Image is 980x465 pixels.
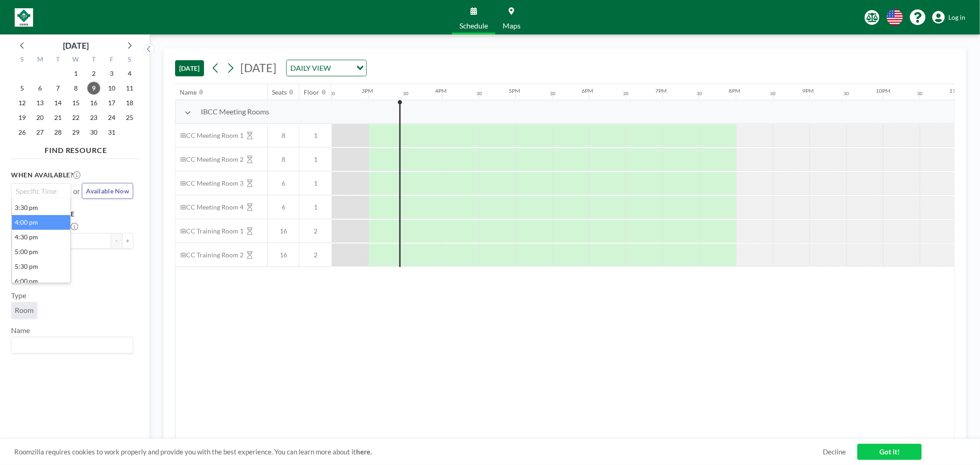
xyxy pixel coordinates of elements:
[948,13,965,22] span: Log in
[34,111,46,124] span: Monday, October 20, 2025
[16,126,28,139] span: Sunday, October 26, 2025
[268,227,299,235] span: 16
[105,67,118,80] span: Friday, October 3, 2025
[13,54,31,66] div: S
[697,91,702,96] div: 30
[49,54,67,66] div: T
[51,126,64,139] span: Tuesday, October 28, 2025
[268,251,299,259] span: 16
[105,82,118,95] span: Friday, October 10, 2025
[729,87,741,94] div: 8PM
[435,87,447,94] div: 4PM
[268,203,299,211] span: 6
[503,22,521,29] span: Maps
[268,131,299,140] span: 8
[176,131,244,140] span: IBCC Meeting Room 1
[69,67,82,80] span: Wednesday, October 1, 2025
[34,82,46,95] span: Monday, October 6, 2025
[176,179,244,187] span: IBCC Meeting Room 3
[11,222,78,231] label: How many people?
[67,54,85,66] div: W
[16,111,28,124] span: Sunday, October 19, 2025
[11,326,30,335] label: Name
[300,203,332,211] span: 1
[362,87,373,94] div: 3PM
[803,87,814,94] div: 9PM
[304,88,320,96] div: Floor
[201,107,269,116] span: IBCC Meeting Rooms
[300,179,332,187] span: 1
[69,82,82,95] span: Wednesday, October 8, 2025
[329,91,335,96] div: 30
[69,96,82,109] span: Wednesday, October 15, 2025
[300,227,332,235] span: 2
[105,126,118,139] span: Friday, October 31, 2025
[82,183,133,199] button: Available Now
[268,179,299,187] span: 6
[120,54,138,66] div: S
[180,88,197,96] div: Name
[476,91,482,96] div: 30
[876,87,891,94] div: 10PM
[123,96,136,109] span: Saturday, October 18, 2025
[12,339,128,351] input: Search for option
[509,87,520,94] div: 5PM
[844,91,850,96] div: 30
[950,87,964,94] div: 11PM
[87,82,100,95] span: Thursday, October 9, 2025
[823,448,846,456] a: Decline
[268,155,299,164] span: 8
[11,210,133,218] h3: Specify resource
[11,184,71,198] div: Search for option
[12,244,70,259] li: 5:00 pm
[334,62,351,74] input: Search for option
[111,233,122,249] button: -
[287,60,366,76] div: Search for option
[623,91,629,96] div: 30
[51,82,64,95] span: Tuesday, October 7, 2025
[176,251,244,259] span: IBCC Training Room 2
[85,54,102,66] div: T
[12,215,70,230] li: 4:00 pm
[300,131,332,140] span: 1
[15,8,33,27] img: organization-logo
[14,448,823,456] span: Roomzilla requires cookies to work properly and provide you with the best experience. You can lea...
[11,291,26,300] label: Type
[87,111,100,124] span: Thursday, October 23, 2025
[12,186,66,197] input: Search for option
[87,126,100,139] span: Thursday, October 30, 2025
[123,67,136,80] span: Saturday, October 4, 2025
[73,187,80,196] span: or
[12,230,70,244] li: 4:30 pm
[11,142,141,155] h4: FIND RESOURCE
[12,274,70,289] li: 6:00 pm
[857,444,922,460] a: Got it!
[240,61,277,74] span: [DATE]
[123,82,136,95] span: Saturday, October 11, 2025
[105,96,118,109] span: Friday, October 17, 2025
[122,233,133,249] button: +
[175,60,204,76] button: [DATE]
[300,251,332,259] span: 2
[51,96,64,109] span: Tuesday, October 14, 2025
[12,259,70,274] li: 5:30 pm
[932,11,965,24] a: Log in
[87,67,100,80] span: Thursday, October 2, 2025
[289,62,333,74] span: DAILY VIEW
[31,54,49,66] div: M
[16,96,28,109] span: Sunday, October 12, 2025
[87,96,100,109] span: Thursday, October 16, 2025
[123,111,136,124] span: Saturday, October 25, 2025
[15,306,34,314] span: Room
[11,256,28,265] label: Floor
[105,111,118,124] span: Friday, October 24, 2025
[550,91,555,96] div: 30
[582,87,594,94] div: 6PM
[272,88,287,96] div: Seats
[176,227,244,235] span: IBCC Training Room 1
[459,22,488,29] span: Schedule
[69,126,82,139] span: Wednesday, October 29, 2025
[34,96,46,109] span: Monday, October 13, 2025
[34,126,46,139] span: Monday, October 27, 2025
[69,111,82,124] span: Wednesday, October 22, 2025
